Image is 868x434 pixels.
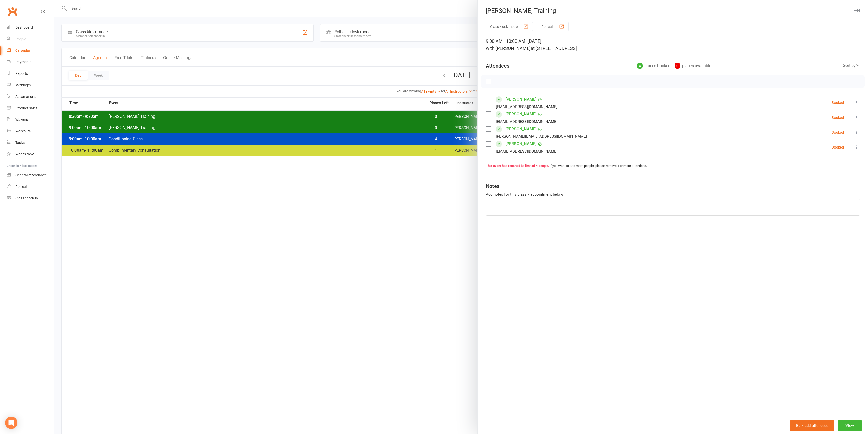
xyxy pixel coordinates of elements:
[531,46,577,51] span: at [STREET_ADDRESS]
[6,5,19,18] a: Clubworx
[7,33,54,45] a: People
[15,48,30,52] div: Calendar
[838,420,862,431] button: View
[15,196,38,200] div: Class check-in
[637,62,671,69] div: places booked
[486,183,499,190] div: Notes
[486,62,509,69] div: Attendees
[832,145,844,149] div: Booked
[843,62,860,69] div: Sort by
[15,106,37,110] div: Product Sales
[637,63,643,69] div: 4
[7,170,54,181] a: General attendance kiosk mode
[506,110,536,118] a: [PERSON_NAME]
[7,68,54,79] a: Reports
[7,137,54,149] a: Tasks
[496,133,587,140] div: [PERSON_NAME][EMAIL_ADDRESS][DOMAIN_NAME]
[15,129,31,133] div: Workouts
[15,185,27,189] div: Roll call
[496,118,557,125] div: [EMAIL_ADDRESS][DOMAIN_NAME]
[15,152,34,156] div: What's New
[15,37,26,41] div: People
[506,95,536,103] a: [PERSON_NAME]
[15,94,36,99] div: Automations
[7,193,54,204] a: Class kiosk mode
[486,191,860,197] div: Add notes for this class / appointment below
[537,22,569,31] button: Roll call
[7,91,54,102] a: Automations
[15,141,25,145] div: Tasks
[486,163,860,169] div: If you want to add more people, please remove 1 or more attendees.
[506,125,536,133] a: [PERSON_NAME]
[15,83,31,87] div: Messages
[486,46,531,51] span: with [PERSON_NAME]
[5,417,17,429] div: Open Intercom Messenger
[7,22,54,33] a: Dashboard
[832,116,844,119] div: Booked
[478,7,868,14] div: [PERSON_NAME] Training
[832,101,844,104] div: Booked
[15,118,28,122] div: Waivers
[15,25,33,29] div: Dashboard
[486,38,860,52] div: 9:00 AM - 10:00 AM, [DATE]
[7,114,54,125] a: Waivers
[675,62,711,69] div: places available
[832,131,844,134] div: Booked
[790,420,834,431] button: Bulk add attendees
[7,181,54,193] a: Roll call
[675,63,680,69] div: 0
[7,45,54,56] a: Calendar
[496,103,557,110] div: [EMAIL_ADDRESS][DOMAIN_NAME]
[15,173,47,177] div: General attendance
[15,60,31,64] div: Payments
[486,164,549,168] strong: This event has reached its limit of 4 people.
[7,79,54,91] a: Messages
[506,140,536,148] a: [PERSON_NAME]
[7,102,54,114] a: Product Sales
[496,148,557,155] div: [EMAIL_ADDRESS][DOMAIN_NAME]
[7,125,54,137] a: Workouts
[486,22,533,31] button: Class kiosk mode
[7,149,54,160] a: What's New
[15,71,28,76] div: Reports
[7,56,54,68] a: Payments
